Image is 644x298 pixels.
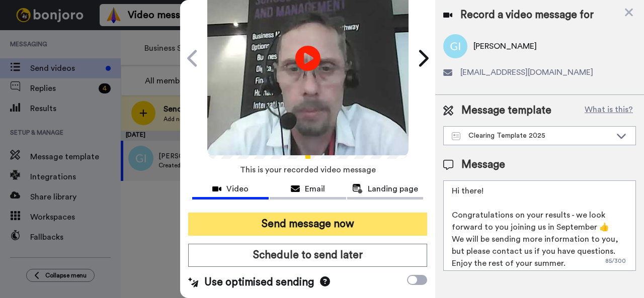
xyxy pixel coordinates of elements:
img: Message-temps.svg [452,132,460,140]
span: Use optimised sending [204,275,314,290]
textarea: Hi there! Congratulations on your results - we look forward to you joining us in September 👍 We w... [443,180,636,271]
button: Send message now [188,213,427,236]
span: [EMAIL_ADDRESS][DOMAIN_NAME] [460,66,593,78]
span: Message [461,157,505,172]
div: Clearing Template 2025 [452,131,611,141]
button: Schedule to send later [188,244,427,267]
span: Message template [461,103,551,118]
button: What is this? [582,103,636,118]
span: Video [226,183,249,195]
span: Email [305,183,325,195]
span: Landing page [368,183,418,195]
span: This is your recorded video message [240,159,376,181]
